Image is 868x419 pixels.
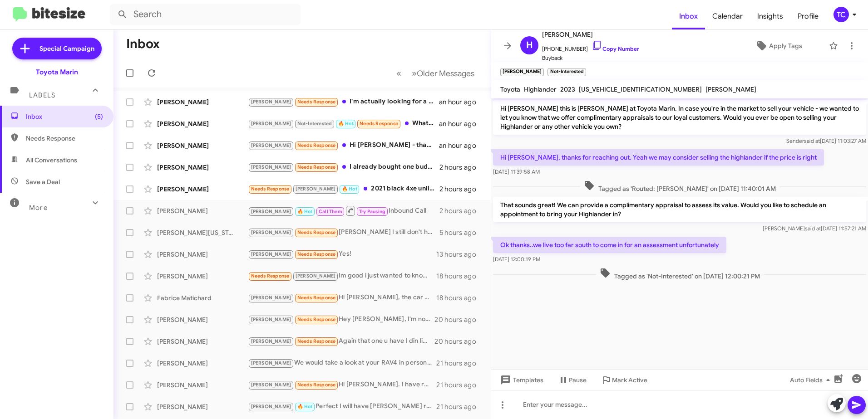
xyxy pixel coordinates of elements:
[248,184,439,194] div: 2021 black 4xe unlimited 40000milage
[297,121,332,127] span: Not-Interested
[297,142,336,148] span: Needs Response
[251,99,291,105] span: [PERSON_NAME]
[580,180,779,193] span: Tagged as 'Routed: [PERSON_NAME]' on [DATE] 11:40:01 AM
[417,68,474,78] span: Older Messages
[251,251,291,257] span: [PERSON_NAME]
[251,209,291,214] span: [PERSON_NAME]
[436,402,483,411] div: 21 hours ago
[248,205,439,216] div: Inbound Call
[248,401,436,412] div: Perfect I will have [PERSON_NAME] reach out to you. Thank you!
[338,121,354,127] span: 🔥 Hot
[251,121,291,127] span: [PERSON_NAME]
[251,382,291,388] span: [PERSON_NAME]
[612,372,647,388] span: Mark Active
[826,7,858,22] button: TC
[157,97,248,107] div: [PERSON_NAME]
[29,204,48,212] span: More
[439,228,483,237] div: 5 hours ago
[783,372,841,388] button: Auto Fields
[391,64,407,83] button: Previous
[251,295,291,301] span: [PERSON_NAME]
[672,3,705,29] span: Inbox
[157,206,248,215] div: [PERSON_NAME]
[500,85,520,93] span: Toyota
[248,380,436,390] div: Hi [PERSON_NAME]. I have received a whole bunch of texts from Marin Toyota and I have only one qu...
[26,156,77,165] span: All Conversations
[251,317,291,322] span: [PERSON_NAME]
[297,317,336,322] span: Needs Response
[157,250,248,259] div: [PERSON_NAME]
[297,229,336,235] span: Needs Response
[551,372,594,388] button: Pause
[434,315,483,324] div: 20 hours ago
[493,197,866,222] p: That sounds great! We can provide a complimentary appraisal to assess its value. Would you like t...
[439,206,483,215] div: 2 hours ago
[251,360,291,366] span: [PERSON_NAME]
[493,256,540,263] span: [DATE] 12:00:19 PM
[579,85,702,93] span: [US_VEHICLE_IDENTIFICATION_NUMBER]
[157,272,248,281] div: [PERSON_NAME]
[157,119,248,128] div: [PERSON_NAME]
[705,3,750,29] a: Calendar
[26,134,103,143] span: Needs Response
[248,358,436,368] div: We would take a look at your RAV4 in person which will take only about 10 mins. Which day/time wo...
[542,29,639,40] span: [PERSON_NAME]
[297,295,336,301] span: Needs Response
[157,185,248,194] div: [PERSON_NAME]
[157,315,248,324] div: [PERSON_NAME]
[248,97,439,107] div: I'm actually looking for a TRD pro now brand new white with red interior
[110,4,301,25] input: Search
[297,338,336,344] span: Needs Response
[359,209,385,214] span: Try Pausing
[251,273,290,279] span: Needs Response
[248,314,434,325] div: Hey [PERSON_NAME], I'm not actively looking but potentially open to it. Are you able to give a ro...
[29,91,55,99] span: Labels
[297,99,336,105] span: Needs Response
[157,380,248,390] div: [PERSON_NAME]
[560,85,575,93] span: 2023
[157,293,248,302] div: Fabrice Matichard
[26,177,60,186] span: Save a Deal
[36,68,78,77] div: Toyota Marin
[248,292,436,303] div: Hi [PERSON_NAME], the car was undrivable [DATE]. Did you fix the problem? What was the issue?
[790,3,826,29] a: Profile
[500,68,544,76] small: [PERSON_NAME]
[547,68,586,76] small: Not-Interested
[493,168,540,175] span: [DATE] 11:39:58 AM
[297,209,313,214] span: 🔥 Hot
[436,380,483,390] div: 21 hours ago
[804,137,820,144] span: said at
[493,100,866,135] p: Hi [PERSON_NAME] this is [PERSON_NAME] at Toyota Marin. In case you're in the market to sell your...
[436,272,483,281] div: 18 hours ago
[436,293,483,302] div: 18 hours ago
[439,119,483,128] div: an hour ago
[569,372,587,388] span: Pause
[319,209,342,214] span: Call Them
[833,7,849,22] div: TC
[251,186,290,192] span: Needs Response
[360,121,398,127] span: Needs Response
[436,250,483,259] div: 13 hours ago
[342,186,357,192] span: 🔥 Hot
[391,64,480,83] nav: Page navigation example
[297,164,336,170] span: Needs Response
[439,141,483,150] div: an hour ago
[439,185,483,194] div: 2 hours ago
[248,118,439,129] div: What time you work [DATE]
[763,225,866,232] span: [PERSON_NAME] [DATE] 11:57:21 AM
[491,372,551,388] button: Templates
[95,112,103,121] span: (5)
[732,38,824,54] button: Apply Tags
[493,237,726,253] p: Ok thanks..we live too far south to come in for an assessment unfortunately
[248,140,439,151] div: Hi [PERSON_NAME] - thanks for checking in. We have been working with [PERSON_NAME] and put a $500...
[297,382,336,388] span: Needs Response
[157,337,248,346] div: [PERSON_NAME]
[542,40,639,54] span: [PHONE_NUMBER]
[248,249,436,259] div: Yes!
[157,359,248,368] div: [PERSON_NAME]
[251,164,291,170] span: [PERSON_NAME]
[251,142,291,148] span: [PERSON_NAME]
[412,68,417,79] span: »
